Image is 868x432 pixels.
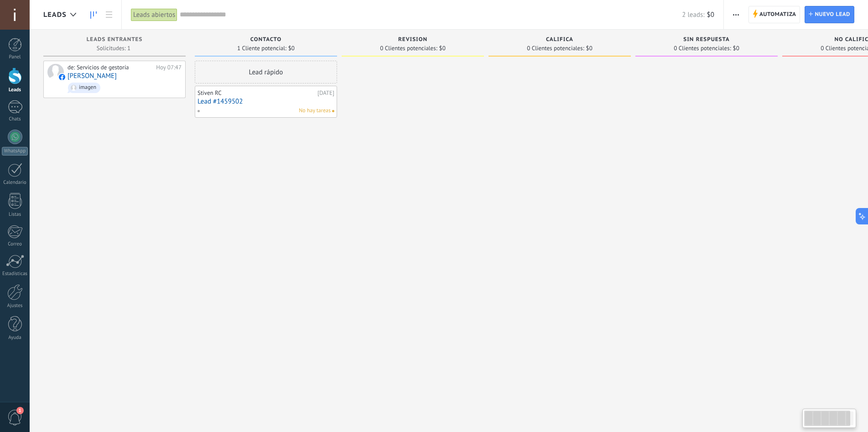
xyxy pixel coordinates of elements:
a: Nuevo lead [805,6,854,23]
div: Lead rápido [195,61,337,83]
span: Leads Entrantes [87,36,143,43]
span: 0 Clientes potenciales: [674,46,731,51]
div: Correo [2,241,28,247]
span: Nuevo lead [815,6,850,23]
a: Lead #1459502 [198,98,334,105]
span: 1 Cliente potencial: [237,46,286,51]
div: Chats [2,116,28,122]
span: REVISION [398,36,427,43]
a: Leads [86,6,101,24]
span: 1 [16,407,24,414]
div: Ayuda [2,335,28,341]
span: SIN RESPUESTA [683,36,729,43]
span: No hay tareas [299,107,331,115]
span: $0 [586,46,593,51]
div: Leads abiertos [131,8,177,21]
div: REVISION [346,36,479,44]
span: 2 leads: [682,10,704,19]
span: $0 [288,46,295,51]
span: Automatiza [759,6,796,23]
div: Listas [2,212,28,218]
span: 0 Clientes potenciales: [380,46,437,51]
span: ContactO [250,36,281,43]
span: No hay nada asignado [332,110,334,112]
div: Cesar Canaveral [47,64,64,80]
img: facebook-sm.svg [59,74,65,80]
a: [PERSON_NAME] [68,72,117,80]
span: Solicitudes: 1 [97,46,130,51]
div: SIN RESPUESTA [640,36,773,44]
div: Estadísticas [2,271,28,277]
div: Panel [2,54,28,60]
span: $0 [707,10,714,19]
span: Leads [43,10,67,19]
div: de: Servicios de gestoría [68,64,153,71]
div: CALIFICA [493,36,626,44]
div: WhatsApp [2,147,28,156]
div: Hoy 07:47 [156,64,182,71]
div: Leads Entrantes [48,36,181,44]
span: CALIFICA [546,36,573,43]
a: Automatiza [748,6,800,23]
div: Calendario [2,180,28,186]
a: Lista [101,6,117,24]
span: $0 [439,46,446,51]
div: [DATE] [317,89,334,97]
button: Más [729,6,743,23]
div: Stiven RC [198,89,315,97]
span: 0 Clientes potenciales: [527,46,584,51]
div: Ajustes [2,303,28,309]
div: ContactO [199,36,333,44]
div: Leads [2,87,28,93]
div: imagen [79,84,96,91]
span: $0 [733,46,739,51]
